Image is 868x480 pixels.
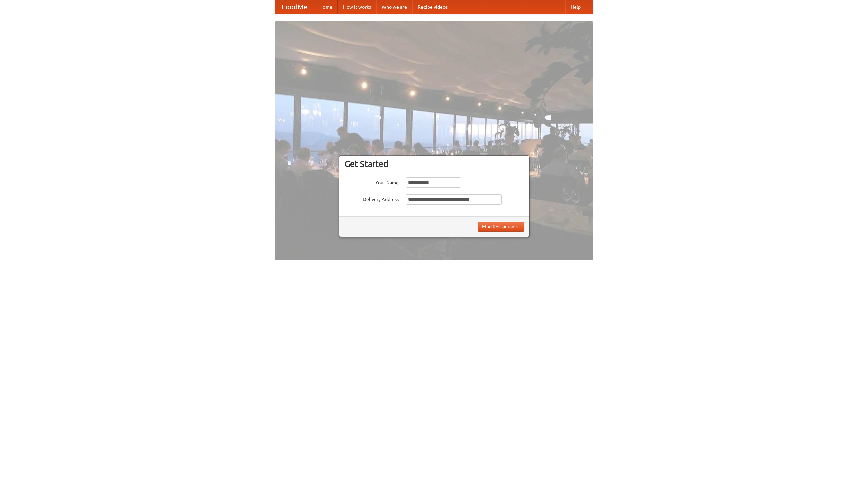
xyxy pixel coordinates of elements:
a: FoodMe [275,0,314,14]
a: Home [314,0,338,14]
button: Find Restaurants! [478,222,524,232]
a: Help [565,0,586,14]
label: Your Name [344,177,399,186]
h3: Get Started [344,159,524,169]
a: Who we are [376,0,412,14]
a: Recipe videos [412,0,453,14]
label: Delivery Address [344,194,399,203]
a: How it works [338,0,376,14]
